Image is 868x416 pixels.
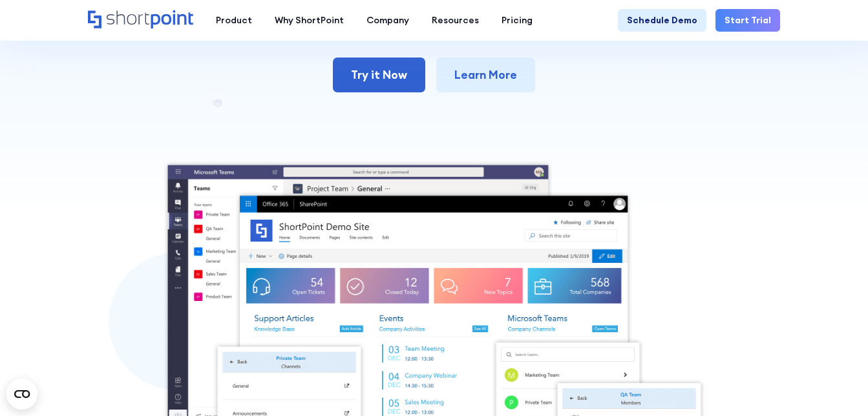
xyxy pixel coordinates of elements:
div: Pricing [502,14,533,27]
div: Company [366,14,409,27]
div: Product [216,14,252,27]
a: Resources [420,9,490,32]
a: Start Trial [715,9,780,32]
a: Pricing [490,9,544,32]
a: Try it Now [333,57,425,92]
a: Schedule Demo [618,9,706,32]
a: Why ShortPoint [263,9,355,32]
div: Why ShortPoint [275,14,344,27]
a: Company [355,9,420,32]
a: Product [204,9,263,32]
a: Learn More [436,57,535,92]
button: Open CMP widget [6,379,37,410]
div: Resources [432,14,479,27]
a: Home [88,10,193,30]
iframe: Chat Widget [803,354,868,416]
